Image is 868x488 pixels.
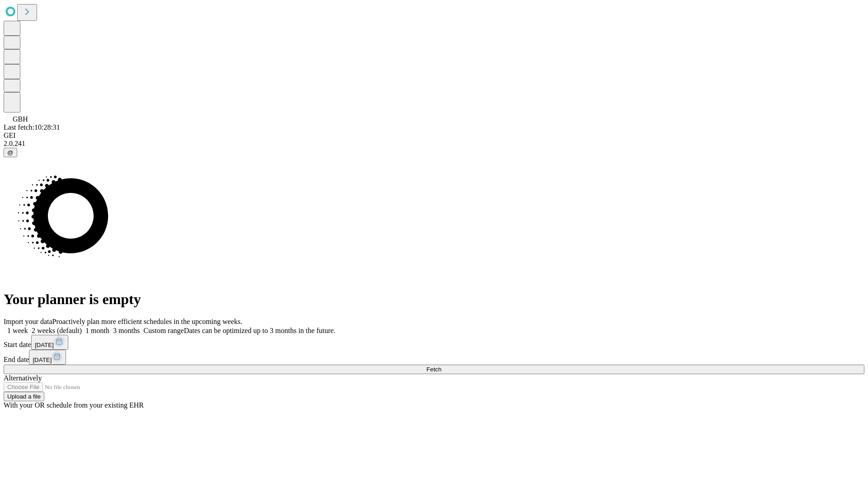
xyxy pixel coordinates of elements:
[33,357,52,363] span: [DATE]
[4,392,44,401] button: Upload a file
[184,327,335,334] span: Dates can be optimized up to 3 months in the future.
[4,148,17,157] button: @
[32,327,82,334] span: 2 weeks (default)
[4,318,52,325] span: Import your data
[13,115,28,123] span: GBH
[4,140,864,148] div: 2.0.241
[4,131,864,140] div: GEI
[143,327,184,334] span: Custom range
[4,350,864,365] div: End date
[52,318,242,325] span: Proactively plan more efficient schedules in the upcoming weeks.
[7,327,28,334] span: 1 week
[4,401,144,409] span: With your OR schedule from your existing EHR
[4,335,864,350] div: Start date
[35,342,54,348] span: [DATE]
[7,149,14,156] span: @
[4,123,60,131] span: Last fetch: 10:28:31
[426,366,441,373] span: Fetch
[31,335,68,350] button: [DATE]
[4,365,864,374] button: Fetch
[29,350,66,365] button: [DATE]
[85,327,109,334] span: 1 month
[4,291,864,308] h1: Your planner is empty
[4,374,42,382] span: Alternatively
[113,327,140,334] span: 3 months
